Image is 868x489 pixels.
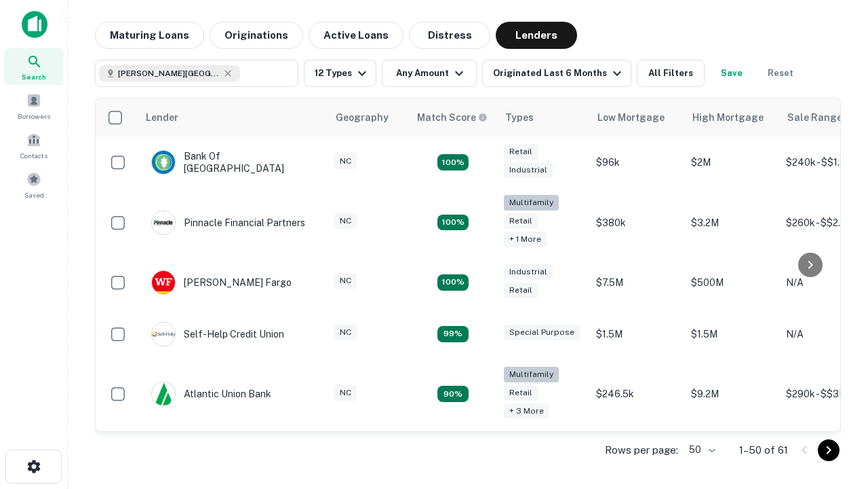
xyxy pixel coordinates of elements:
[504,213,538,229] div: Retail
[95,22,204,49] button: Maturing Loans
[504,162,553,178] div: Industrial
[437,154,469,170] div: Matching Properties: 15, hasApolloMatch: undefined
[710,60,753,87] button: Save your search to get updates of matches that match your search criteria.
[684,98,779,137] th: High Mortgage
[18,111,50,122] span: Borrowers
[151,211,305,235] div: Pinnacle Financial Partners
[151,322,284,346] div: Self-help Credit Union
[504,385,538,401] div: Retail
[759,60,802,87] button: Reset
[505,109,534,126] div: Types
[504,232,547,247] div: + 1 more
[20,150,47,161] span: Contacts
[437,215,469,231] div: Matching Properties: 20, hasApolloMatch: undefined
[739,442,788,458] p: 1–50 of 61
[22,11,47,38] img: capitalize-icon.png
[152,211,175,234] img: picture
[4,48,64,85] a: Search
[417,110,488,125] div: Capitalize uses an advanced AI algorithm to match your search with the best lender. The match sco...
[589,308,684,360] td: $1.5M
[497,98,589,137] th: Types
[800,380,868,446] iframe: Chat Widget
[504,195,559,211] div: Multifamily
[437,274,469,291] div: Matching Properties: 14, hasApolloMatch: undefined
[146,109,178,126] div: Lender
[597,109,665,126] div: Low Mortgage
[334,385,357,401] div: NC
[336,109,389,126] div: Geography
[382,60,477,87] button: Any Amount
[151,150,314,175] div: Bank Of [GEOGRAPHIC_DATA]
[304,60,376,87] button: 12 Types
[152,382,175,405] img: picture
[4,127,64,164] a: Contacts
[589,137,684,188] td: $96k
[151,270,292,295] div: [PERSON_NAME] Fargo
[4,166,64,203] a: Saved
[684,188,779,257] td: $3.2M
[684,308,779,360] td: $1.5M
[692,109,764,126] div: High Mortgage
[138,98,328,137] th: Lender
[589,257,684,308] td: $7.5M
[504,325,580,340] div: Special Purpose
[589,98,684,137] th: Low Mortgage
[417,110,485,125] h6: Match Score
[504,144,538,160] div: Retail
[151,382,271,406] div: Atlantic Union Bank
[504,264,553,280] div: Industrial
[437,386,469,402] div: Matching Properties: 10, hasApolloMatch: undefined
[504,283,538,298] div: Retail
[22,71,46,82] span: Search
[328,98,409,137] th: Geography
[684,440,717,460] div: 50
[437,326,469,342] div: Matching Properties: 11, hasApolloMatch: undefined
[684,257,779,308] td: $500M
[637,60,705,87] button: All Filters
[605,442,678,458] p: Rows per page:
[482,60,631,87] button: Originated Last 6 Months
[787,109,842,126] div: Sale Range
[334,213,357,229] div: NC
[334,325,357,340] div: NC
[589,188,684,257] td: $380k
[309,22,403,49] button: Active Loans
[504,367,559,382] div: Multifamily
[818,439,840,461] button: Go to next page
[152,271,175,294] img: picture
[334,153,357,169] div: NC
[152,151,175,174] img: picture
[24,189,44,200] span: Saved
[210,22,303,49] button: Originations
[334,273,357,289] div: NC
[589,360,684,429] td: $246.5k
[409,22,490,49] button: Distress
[4,88,64,124] a: Borrowers
[118,67,220,79] span: [PERSON_NAME][GEOGRAPHIC_DATA], [GEOGRAPHIC_DATA]
[496,22,577,49] button: Lenders
[684,360,779,429] td: $9.2M
[493,65,625,81] div: Originated Last 6 Months
[152,323,175,346] img: picture
[409,98,497,137] th: Capitalize uses an advanced AI algorithm to match your search with the best lender. The match sco...
[504,403,549,419] div: + 3 more
[684,137,779,188] td: $2M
